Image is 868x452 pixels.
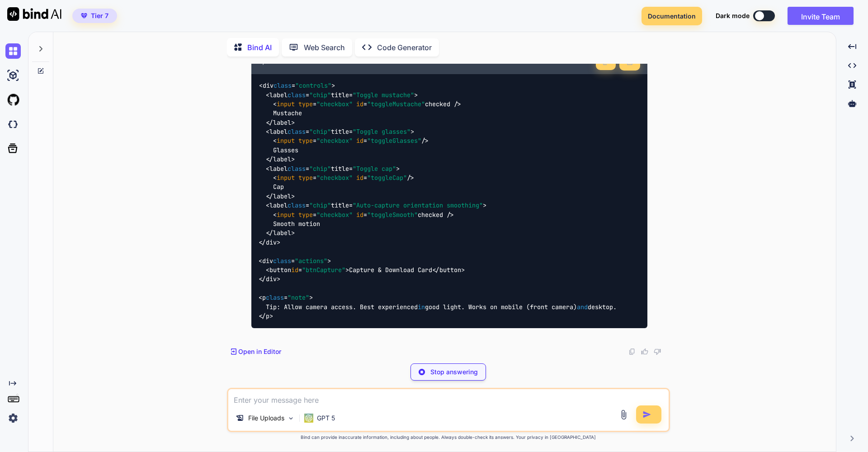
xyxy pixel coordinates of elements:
[788,7,854,25] button: Invite Team
[353,127,410,136] span: "Toggle glasses"
[309,202,331,210] span: "chip"
[291,266,298,274] span: id
[5,410,21,426] img: settings
[288,293,309,301] span: "note"
[266,293,284,301] span: class
[287,414,295,422] img: Pick Models
[277,174,295,182] span: input
[418,303,425,311] span: in
[288,165,306,173] span: class
[618,410,629,420] img: attachment
[316,100,353,108] span: "checkbox"
[298,211,313,219] span: type
[353,91,414,99] span: "Toggle mustache"
[304,42,345,53] p: Web Search
[238,347,281,356] p: Open in Editor
[288,202,306,210] span: class
[367,100,425,108] span: "toggleMustache"
[353,165,396,173] span: "Toggle cap"
[298,174,313,182] span: type
[577,303,588,311] span: and
[274,82,292,90] span: class
[273,257,291,265] span: class
[298,100,313,108] span: type
[5,68,21,83] img: ai-studio
[7,7,61,21] img: Bind AI
[247,42,272,53] p: Bind AI
[356,174,363,182] span: id
[288,127,306,136] span: class
[430,367,478,377] p: Stop answering
[316,174,353,182] span: "checkbox"
[81,13,87,19] img: premium
[316,137,353,145] span: "checkbox"
[91,11,108,20] span: Tier 7
[295,257,327,265] span: "actions"
[72,9,117,23] button: premiumTier 7
[5,92,21,108] img: githubLight
[628,348,636,355] img: copy
[5,43,21,59] img: chat
[259,81,617,320] code: <div = > <label = title= > < = = checked /> Mustache </label> <label = title= > < = = /> Glasses ...
[302,266,345,274] span: "btnCapture"
[654,348,661,355] img: dislike
[367,211,418,219] span: "toggleSmooth"
[5,117,21,132] img: darkCloudIdeIcon
[298,137,313,145] span: type
[277,137,295,145] span: input
[642,410,651,419] img: icon
[356,100,363,108] span: id
[356,211,363,219] span: id
[367,137,421,145] span: "toggleGlasses"
[295,82,331,90] span: "controls"
[317,414,335,423] p: GPT 5
[288,91,306,99] span: class
[309,165,331,173] span: "chip"
[642,7,702,25] button: Documentation
[227,434,670,441] p: Bind can provide inaccurate information, including about people. Always double-check its answers....
[277,211,295,219] span: input
[356,137,363,145] span: id
[309,127,331,136] span: "chip"
[367,174,407,182] span: "toggleCap"
[316,211,353,219] span: "checkbox"
[641,348,648,355] img: like
[377,42,432,53] p: Code Generator
[309,91,331,99] span: "chip"
[716,11,750,20] span: Dark mode
[353,202,483,210] span: "Auto-capture orientation smoothing"
[304,414,313,423] img: GPT 5
[277,100,295,108] span: input
[648,12,696,20] span: Documentation
[248,414,284,423] p: File Uploads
